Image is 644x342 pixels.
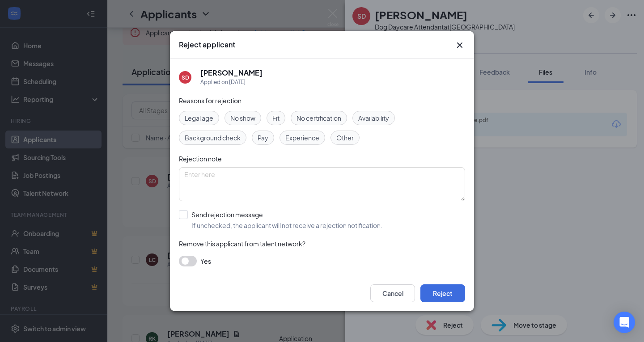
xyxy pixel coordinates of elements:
h5: [PERSON_NAME] [200,68,263,78]
span: Remove this applicant from talent network? [179,240,305,248]
span: Other [336,133,354,143]
span: Yes [200,256,211,266]
h3: Reject applicant [179,40,235,50]
div: Applied on [DATE] [200,78,263,87]
span: No certification [297,113,341,123]
svg: Cross [454,40,465,51]
div: Open Intercom Messenger [614,312,635,333]
span: Pay [258,133,268,143]
span: Fit [272,113,280,123]
span: No show [230,113,255,123]
span: Background check [185,133,241,143]
div: SD [182,74,189,81]
button: Close [454,40,465,51]
span: Experience [285,133,319,143]
span: Reasons for rejection [179,97,241,105]
span: Availability [358,113,389,123]
button: Reject [420,284,465,302]
button: Cancel [370,284,415,302]
span: Rejection note [179,155,222,163]
span: Legal age [185,113,213,123]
